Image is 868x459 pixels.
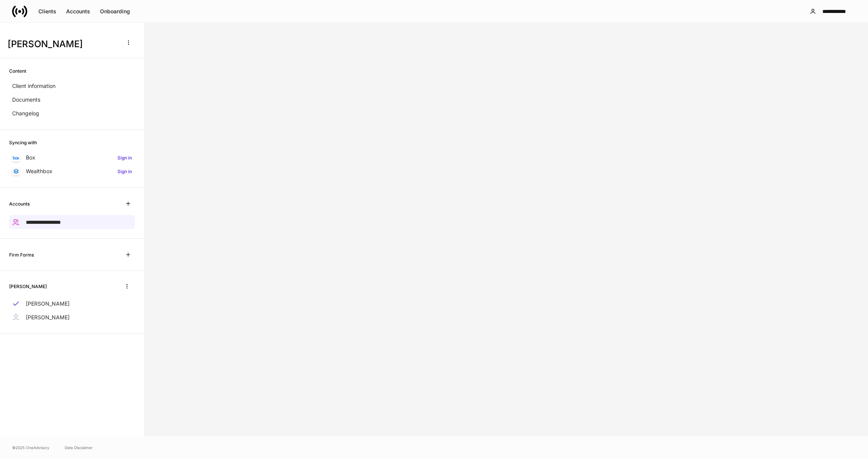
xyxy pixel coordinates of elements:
a: Client information [9,79,135,93]
div: Onboarding [100,9,130,14]
h6: Accounts [9,200,30,207]
div: Accounts [66,9,90,14]
h6: Sign in [117,154,132,161]
div: Clients [38,9,56,14]
button: Onboarding [95,5,135,18]
button: Accounts [61,5,95,18]
p: [PERSON_NAME] [26,300,70,308]
h6: Content [9,67,26,75]
h6: Firm Forms [9,251,34,258]
p: Changelog [12,110,39,117]
p: Documents [12,96,40,104]
img: oYqM9ojoZLfzCHUefNbBcWHcyDPbQKagtYciMC8pFl3iZXy3dU33Uwy+706y+0q2uJ1ghNQf2OIHrSh50tUd9HaB5oMc62p0G... [13,156,19,159]
p: [PERSON_NAME] [26,314,70,321]
button: Clients [33,5,61,18]
p: Box [26,154,35,161]
h6: [PERSON_NAME] [9,283,47,290]
p: Wealthbox [26,167,52,175]
h3: [PERSON_NAME] [8,38,117,50]
h6: Syncing with [9,139,37,146]
a: [PERSON_NAME] [9,297,135,311]
a: WealthboxSign in [9,164,135,178]
a: Documents [9,93,135,107]
h6: Sign in [117,168,132,175]
span: © 2025 OneAdvisory [12,445,49,451]
p: Client information [12,82,56,90]
a: BoxSign in [9,151,135,164]
a: Data Disclaimer [65,445,93,451]
a: [PERSON_NAME] [9,311,135,324]
a: Changelog [9,107,135,120]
